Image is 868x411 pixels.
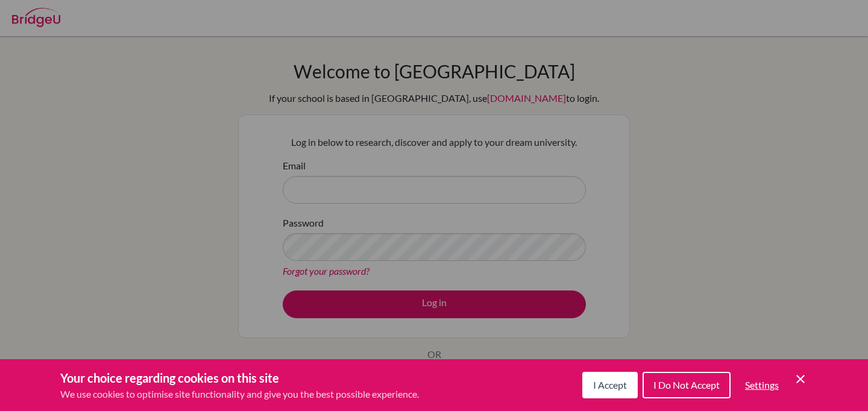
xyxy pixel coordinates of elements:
[653,379,720,391] span: I Do Not Accept
[593,379,627,391] span: I Accept
[60,387,419,401] p: We use cookies to optimise site functionality and give you the best possible experience.
[582,372,638,398] button: I Accept
[643,372,731,398] button: I Do Not Accept
[60,369,419,387] h3: Your choice regarding cookies on this site
[793,372,808,386] button: Save and close
[745,379,779,391] span: Settings
[735,373,788,397] button: Settings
